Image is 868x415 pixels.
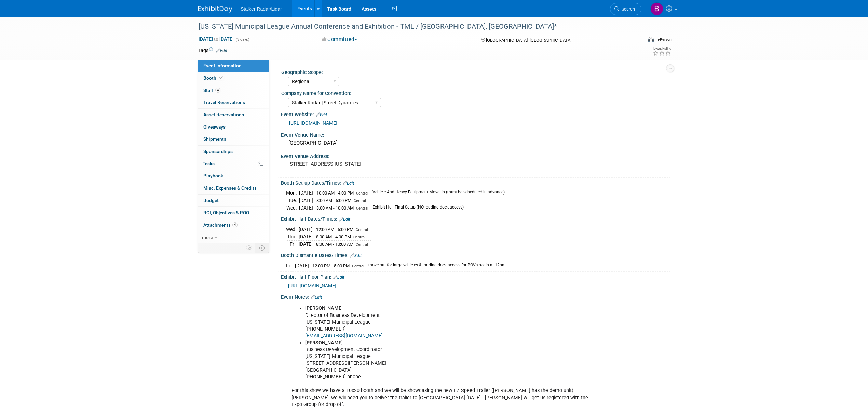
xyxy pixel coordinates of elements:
[354,199,366,203] span: Central
[350,253,362,258] a: Edit
[203,63,242,68] span: Event Information
[305,305,591,339] li: Director of Business Development [US_STATE] Municipal League [PHONE_NUMBER]
[286,204,299,211] td: Wed.
[203,161,215,166] span: Tasks
[299,204,313,211] td: [DATE]
[648,37,654,42] img: Format-Inperson.png
[198,84,269,96] a: Staff4
[356,206,368,211] span: Central
[232,222,238,227] span: 4
[316,112,327,117] a: Edit
[281,272,670,281] div: Exhibit Hall Floor Plan:
[241,6,282,12] span: Stalker Radar/Lidar
[215,88,220,93] span: 4
[198,47,227,54] td: Tags
[203,99,245,105] span: Travel Reservations
[198,231,269,243] a: more
[203,222,238,228] span: Attachments
[198,146,269,158] a: Sponsorships
[312,263,350,268] span: 12:00 PM - 5:00 PM
[305,333,383,339] a: [EMAIL_ADDRESS][DOMAIN_NAME]
[486,38,571,43] span: [GEOGRAPHIC_DATA], [GEOGRAPHIC_DATA]
[288,161,435,167] pre: [STREET_ADDRESS][US_STATE]
[203,198,219,203] span: Budget
[286,197,299,204] td: Tue.
[203,210,249,215] span: ROI, Objectives & ROO
[196,21,631,33] div: [US_STATE] Municipal League Annual Conference and Exhibition - TML / [GEOGRAPHIC_DATA], [GEOGRAPH...
[316,198,351,203] span: 8:00 AM - 5:00 PM
[299,226,313,233] td: [DATE]
[356,191,368,196] span: Central
[316,234,351,239] span: 8:00 AM - 4:00 PM
[286,240,299,247] td: Fri.
[198,36,234,42] span: [DATE] [DATE]
[289,120,337,126] a: [URL][DOMAIN_NAME]
[311,295,322,300] a: Edit
[203,88,220,93] span: Staff
[650,2,663,15] img: Brooke Journet
[255,243,269,252] td: Toggle Event Tabs
[198,158,269,170] a: Tasks
[333,275,344,280] a: Edit
[316,242,353,247] span: 8:00 AM - 10:00 AM
[356,242,368,247] span: Central
[305,340,343,346] b: [PERSON_NAME]
[286,189,299,197] td: Mon.
[281,67,667,76] div: Geographic Scope:
[198,109,269,121] a: Asset Reservations
[198,72,269,84] a: Booth
[368,189,505,197] td: Vehicle And Heavy Equipment Move -in (must be scheduled in advance)
[203,173,223,178] span: Playbook
[316,190,354,196] span: 10:00 AM - 4:00 PM
[295,262,309,269] td: [DATE]
[299,240,313,247] td: [DATE]
[305,305,343,311] b: [PERSON_NAME]
[319,36,360,43] button: Committed
[281,109,670,118] div: Event Website:
[655,37,672,42] div: In-Person
[198,133,269,145] a: Shipments
[299,189,313,197] td: [DATE]
[281,250,670,259] div: Booth Dismantle Dates/Times:
[202,235,213,240] span: more
[203,185,257,191] span: Misc. Expenses & Credits
[198,6,232,13] img: ExhibitDay
[243,243,255,252] td: Personalize Event Tab Strip
[356,228,368,232] span: Central
[305,339,591,380] li: Business Development Coordinator [US_STATE] Municipal League [STREET_ADDRESS][PERSON_NAME] [GEOGR...
[198,96,269,108] a: Travel Reservations
[299,197,313,204] td: [DATE]
[213,36,219,42] span: to
[203,112,244,117] span: Asset Reservations
[316,227,353,232] span: 12:00 AM - 5:00 PM
[286,233,299,241] td: Thu.
[281,130,670,138] div: Event Venue Name:
[619,6,635,12] span: Search
[316,205,354,211] span: 8:00 AM - 10:00 AM
[343,181,354,186] a: Edit
[198,182,269,194] a: Misc. Expenses & Credits
[288,283,336,289] a: [URL][DOMAIN_NAME]
[281,88,667,97] div: Company Name for Convention:
[198,60,269,72] a: Event Information
[198,195,269,206] a: Budget
[203,149,233,154] span: Sponsorships
[299,233,313,241] td: [DATE]
[203,136,226,142] span: Shipments
[281,292,670,301] div: Event Notes:
[198,170,269,182] a: Playbook
[368,204,505,211] td: Exhibit Hall Final Setup (NO loading dock access)
[353,235,366,239] span: Central
[339,217,350,222] a: Edit
[653,47,671,50] div: Event Rating
[281,151,670,160] div: Event Venue Address:
[198,207,269,219] a: ROI, Objectives & ROO
[198,121,269,133] a: Giveaways
[601,36,672,46] div: Event Format
[286,262,295,269] td: Fri.
[198,219,269,231] a: Attachments4
[286,226,299,233] td: Wed.
[216,48,227,53] a: Edit
[203,124,226,130] span: Giveaways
